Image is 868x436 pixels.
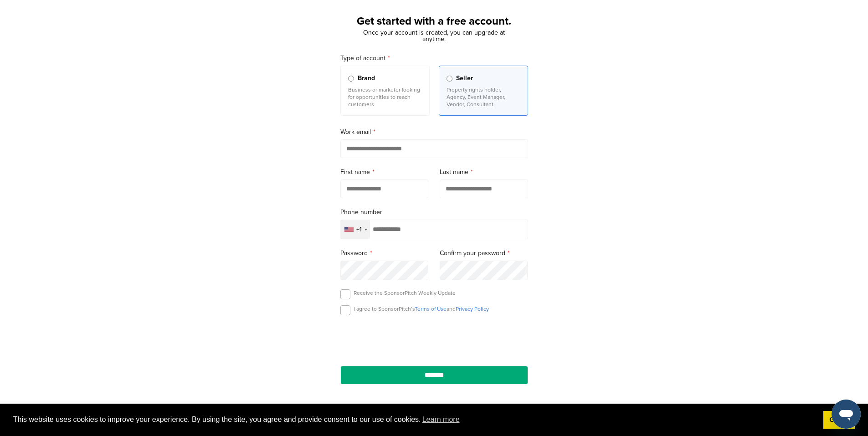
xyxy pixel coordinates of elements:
[329,13,539,30] h1: Get started with a free account.
[456,73,473,83] span: Seller
[340,53,528,63] label: Type of account
[440,167,528,177] label: Last name
[832,400,861,429] iframe: Button to launch messaging window
[382,326,486,353] iframe: reCAPTCHA
[340,207,528,217] label: Phone number
[823,411,855,429] a: dismiss cookie message
[348,76,354,82] input: Brand Business or marketer looking for opportunities to reach customers
[354,305,489,313] p: I agree to SponsorPitch’s and
[348,86,422,108] p: Business or marketer looking for opportunities to reach customers
[447,76,452,82] input: Seller Property rights holder, Agency, Event Manager, Vendor, Consultant
[358,73,375,83] span: Brand
[13,413,816,426] span: This website uses cookies to improve your experience. By using the site, you agree and provide co...
[340,167,429,177] label: First name
[447,86,520,108] p: Property rights holder, Agency, Event Manager, Vendor, Consultant
[440,248,528,258] label: Confirm your password
[356,226,362,233] div: +1
[363,29,505,43] span: Once your account is created, you can upgrade at anytime.
[421,413,461,426] a: learn more about cookies
[354,289,456,297] p: Receive the SponsorPitch Weekly Update
[341,220,370,239] div: Selected country
[340,127,528,137] label: Work email
[340,248,429,258] label: Password
[415,306,447,312] a: Terms of Use
[456,306,489,312] a: Privacy Policy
